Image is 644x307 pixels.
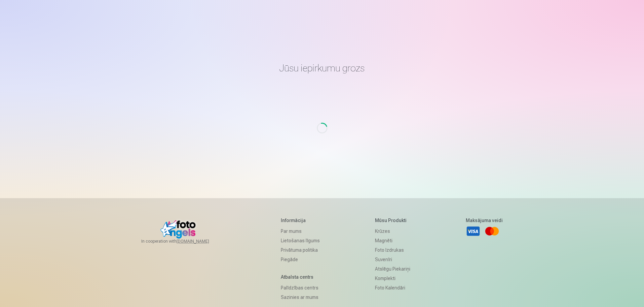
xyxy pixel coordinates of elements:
a: Mastercard [485,224,499,239]
h5: Maksājuma veidi [466,217,503,224]
span: In cooperation with [141,239,225,244]
a: Foto izdrukas [375,245,410,255]
a: Visa [466,224,481,239]
a: Krūzes [375,226,410,236]
a: Foto kalendāri [375,283,410,293]
a: Sazinies ar mums [281,293,320,302]
a: Palīdzības centrs [281,283,320,293]
a: Magnēti [375,236,410,245]
h5: Mūsu produkti [375,217,410,224]
a: Piegāde [281,255,320,264]
a: Suvenīri [375,255,410,264]
h5: Atbalsta centrs [281,274,320,280]
a: Komplekti [375,274,410,283]
a: Par mums [281,226,320,236]
h5: Informācija [281,217,320,224]
a: Lietošanas līgums [281,236,320,245]
a: [DOMAIN_NAME] [177,239,225,244]
a: Atslēgu piekariņi [375,264,410,274]
h1: Jūsu iepirkumu grozs [126,62,519,74]
a: Privātuma politika [281,245,320,255]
